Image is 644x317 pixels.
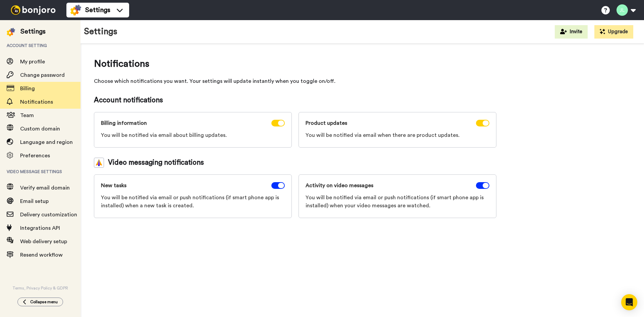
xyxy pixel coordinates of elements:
[20,252,63,258] span: Resend workflow
[17,298,63,306] button: Collapse menu
[94,158,496,168] div: Video messaging notifications
[94,57,496,70] span: Notifications
[101,119,147,127] span: Billing information
[70,5,81,15] img: settings-colored.svg
[20,199,49,204] span: Email setup
[7,28,15,36] img: settings-colored.svg
[20,113,34,118] span: Team
[101,131,285,139] span: You will be notified via email about billing updates.
[594,25,633,39] button: Upgrade
[30,299,58,305] span: Collapse menu
[94,95,496,105] span: Account notifications
[20,99,53,105] span: Notifications
[306,119,347,127] span: Product updates
[20,126,60,131] span: Custom domain
[306,194,489,210] span: You will be notified via email or push notifications (if smart phone app is installed) when your ...
[20,140,73,145] span: Language and region
[101,194,285,210] span: You will be notified via email or push notifications (if smart phone app is installed) when a new...
[8,5,58,15] img: bj-logo-header-white.svg
[101,181,126,190] span: New tasks
[85,5,110,15] span: Settings
[20,239,67,244] span: Web delivery setup
[621,294,637,310] div: Open Intercom Messenger
[20,153,50,158] span: Preferences
[94,158,104,168] img: vm-color.svg
[20,225,60,231] span: Integrations API
[306,181,373,190] span: Activity on video messages
[20,86,35,91] span: Billing
[20,72,65,78] span: Change password
[555,25,588,39] button: Invite
[20,185,70,191] span: Verify email domain
[84,27,117,37] h1: Settings
[20,27,46,36] div: Settings
[20,59,45,64] span: My profile
[94,77,496,85] span: Choose which notifications you want. Your settings will update instantly when you toggle on/off.
[20,212,77,217] span: Delivery customization
[306,131,489,139] span: You will be notified via email when there are product updates.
